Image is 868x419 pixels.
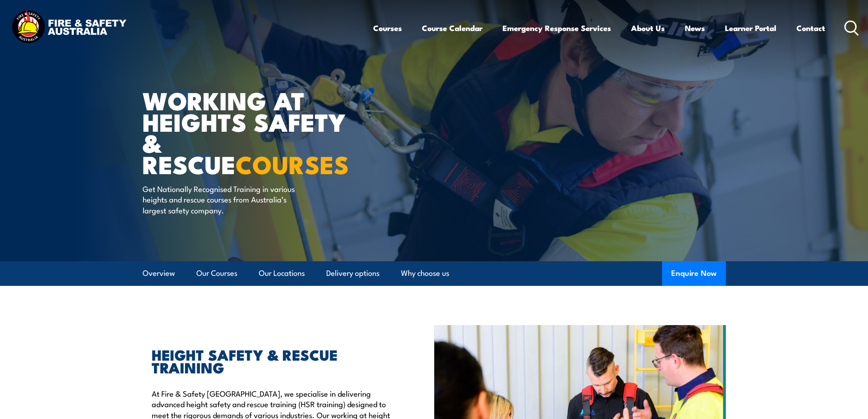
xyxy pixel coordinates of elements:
[796,16,825,40] a: Contact
[143,261,175,285] a: Overview
[662,261,726,286] button: Enquire Now
[401,261,449,285] a: Why choose us
[259,261,305,285] a: Our Locations
[422,16,483,40] a: Course Calendar
[326,261,380,285] a: Delivery options
[152,348,392,373] h2: HEIGHT SAFETY & RESCUE TRAINING
[725,16,776,40] a: Learner Portal
[143,183,309,215] p: Get Nationally Recognised Training in various heights and rescue courses from Australia’s largest...
[373,16,402,40] a: Courses
[236,145,349,182] strong: COURSES
[631,16,665,40] a: About Us
[196,261,237,285] a: Our Courses
[503,16,611,40] a: Emergency Response Services
[685,16,705,40] a: News
[143,89,368,175] h1: WORKING AT HEIGHTS SAFETY & RESCUE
